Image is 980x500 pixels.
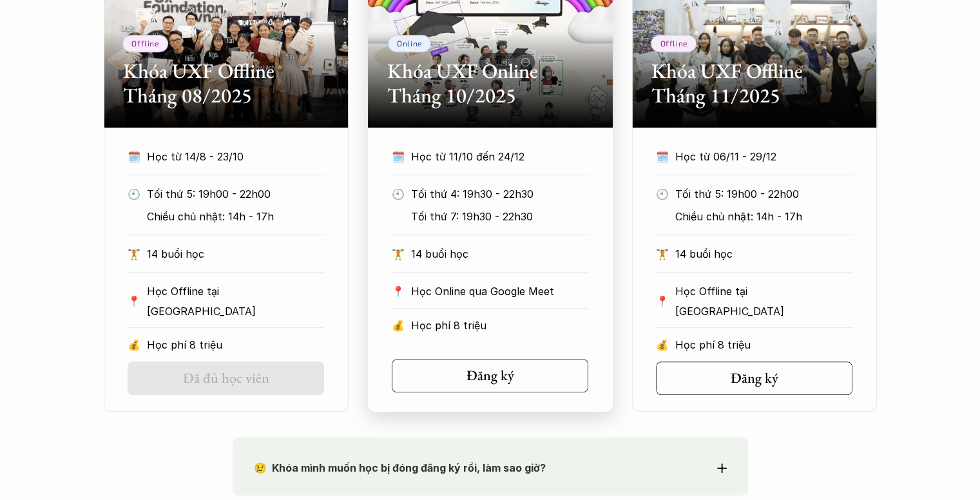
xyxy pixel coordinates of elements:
p: 14 buổi học [147,244,324,264]
p: Tối thứ 5: 19h00 - 22h00 [675,184,852,204]
strong: 😢 Khóa mình muốn học bị đóng đăng ký rồi, làm sao giờ? [254,461,546,474]
p: Chiều chủ nhật: 14h - 17h [675,207,852,226]
p: Chiều chủ nhật: 14h - 17h [147,207,324,226]
p: Học từ 14/8 - 23/10 [147,147,300,166]
p: 📍 [128,295,140,307]
h5: Đăng ký [731,370,778,387]
a: Đăng ký [392,359,588,392]
p: Học từ 06/11 - 29/12 [675,147,829,166]
p: 14 buổi học [675,244,852,264]
p: Học phí 8 triệu [147,335,324,354]
p: 💰 [392,316,405,335]
p: Tối thứ 4: 19h30 - 22h30 [411,184,588,204]
p: 14 buổi học [411,244,588,264]
p: Học Offline tại [GEOGRAPHIC_DATA] [675,282,852,321]
p: 🕙 [656,184,669,204]
p: Online [397,39,422,48]
h5: Đăng ký [466,367,514,384]
p: Offline [131,39,159,48]
a: Đăng ký [656,361,852,395]
h2: Khóa UXF Online Tháng 10/2025 [387,59,593,108]
p: Học Offline tại [GEOGRAPHIC_DATA] [147,282,324,321]
p: 🏋️ [392,244,405,264]
p: Học Online qua Google Meet [411,282,588,301]
h5: Đã đủ học viên [183,370,269,387]
p: Học từ 11/10 đến 24/12 [411,147,564,166]
p: 💰 [656,335,669,354]
p: Học phí 8 triệu [411,316,588,335]
p: 🗓️ [128,147,140,166]
p: Học phí 8 triệu [675,335,852,354]
p: 🗓️ [656,147,669,166]
h2: Khóa UXF Offline Tháng 11/2025 [651,59,858,108]
p: Tối thứ 7: 19h30 - 22h30 [411,207,588,226]
p: 🏋️ [128,244,140,264]
p: 🕙 [128,184,140,204]
p: Offline [660,39,687,48]
p: 🏋️ [656,244,669,264]
p: 📍 [392,285,405,298]
p: 🗓️ [392,147,405,166]
h2: Khóa UXF Offline Tháng 08/2025 [123,59,329,108]
p: 💰 [128,335,140,354]
p: 🕙 [392,184,405,204]
p: Tối thứ 5: 19h00 - 22h00 [147,184,324,204]
p: 📍 [656,295,669,307]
